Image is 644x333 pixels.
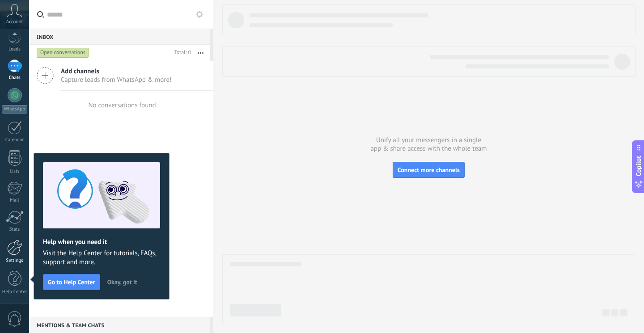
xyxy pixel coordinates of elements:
div: Total: 0 [171,48,191,57]
div: Mail [2,198,28,203]
h2: Help when you need it [43,238,160,246]
span: Visit the Help Center for tutorials, FAQs, support and more. [43,249,160,267]
div: Lists [2,169,28,174]
span: Okay, got it [107,279,137,285]
button: Go to Help Center [43,274,100,290]
div: Calendar [2,137,28,143]
div: Leads [2,46,28,52]
span: Copilot [634,156,643,176]
div: Settings [2,258,28,264]
div: Stats [2,227,28,232]
div: Open conversations [37,47,89,58]
div: Chats [2,75,28,81]
button: Connect more channels [393,162,465,178]
span: Add channels [61,67,172,76]
div: WhatsApp [2,105,27,114]
div: Help Center [2,289,28,295]
div: Inbox [29,29,210,45]
span: Account [6,19,23,25]
span: Connect more channels [398,166,460,174]
div: Mentions & Team chats [29,317,210,333]
div: No conversations found [88,101,156,110]
button: Okay, got it [103,275,141,289]
span: Capture leads from WhatsApp & more! [61,76,172,84]
span: Go to Help Center [48,279,95,285]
